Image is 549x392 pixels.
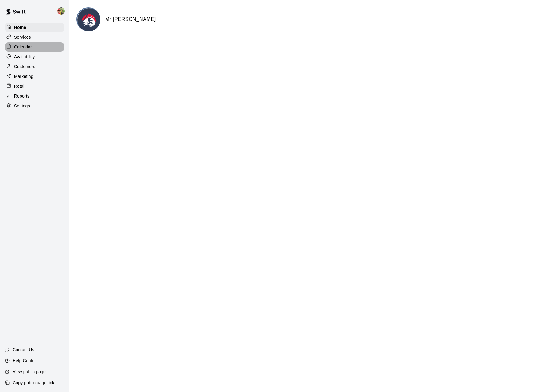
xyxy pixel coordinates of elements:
a: Settings [5,101,64,110]
p: Home [14,24,26,30]
p: Services [14,34,31,40]
p: Retail [14,83,25,89]
a: Customers [5,62,64,71]
a: Marketing [5,72,64,81]
p: Settings [14,103,30,109]
img: Mr Cages logo [77,8,100,31]
p: Reports [14,93,29,99]
p: Customers [14,63,35,70]
p: Contact Us [13,347,34,353]
p: Availability [14,54,35,60]
a: Home [5,23,64,32]
p: Marketing [14,73,33,79]
a: Calendar [5,42,64,52]
div: Matthew Cotter [56,5,69,17]
a: Reports [5,91,64,101]
a: Retail [5,82,64,91]
a: Services [5,33,64,42]
p: View public page [13,369,46,375]
h6: Mr [PERSON_NAME] [105,15,156,23]
p: Copy public page link [13,380,54,386]
img: Matthew Cotter [57,7,65,15]
a: Availability [5,52,64,61]
p: Help Center [13,358,36,364]
p: Calendar [14,44,32,50]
